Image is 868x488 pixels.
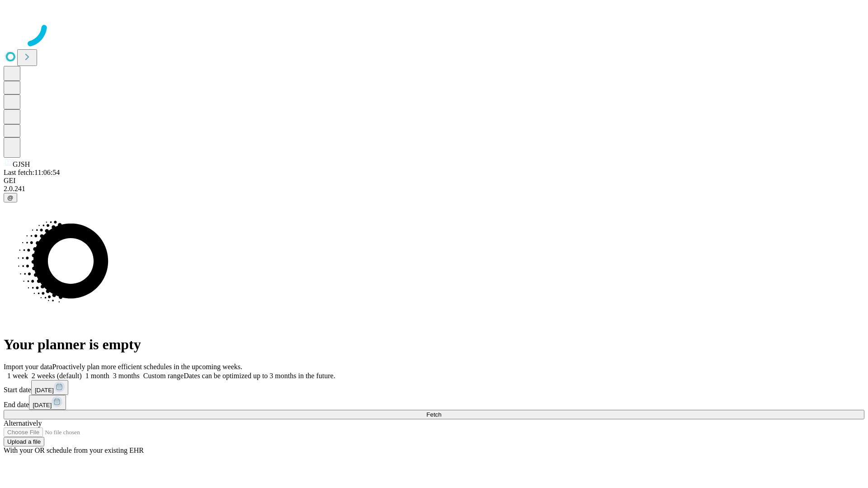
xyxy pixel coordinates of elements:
[4,177,864,185] div: GEI
[4,363,52,371] span: Import your data
[85,372,109,380] span: 1 month
[7,194,14,201] span: @
[4,410,864,419] button: Fetch
[143,372,184,380] span: Custom range
[13,160,30,168] span: GJSH
[4,419,42,427] span: Alternatively
[4,380,864,395] div: Start date
[426,411,441,418] span: Fetch
[31,380,68,395] button: [DATE]
[4,169,60,176] span: Last fetch: 11:06:54
[32,372,82,380] span: 2 weeks (default)
[113,372,140,380] span: 3 months
[4,446,144,454] span: With your OR schedule from your existing EHR
[52,363,242,371] span: Proactively plan more efficient schedules in the upcoming weeks.
[184,372,335,380] span: Dates can be optimized up to 3 months in the future.
[4,437,44,446] button: Upload a file
[4,336,864,353] h1: Your planner is empty
[35,387,54,394] span: [DATE]
[7,372,28,380] span: 1 week
[33,402,52,408] span: [DATE]
[4,193,17,202] button: @
[4,395,864,410] div: End date
[4,185,864,193] div: 2.0.241
[29,395,66,410] button: [DATE]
